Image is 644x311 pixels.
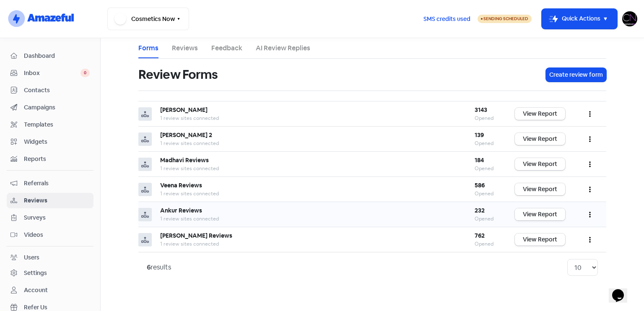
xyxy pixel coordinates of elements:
[147,262,171,272] div: results
[160,131,212,139] b: [PERSON_NAME] 2
[475,215,498,223] div: Opened
[160,156,209,164] b: Madhavi Reviews
[622,11,637,26] img: User
[7,250,93,265] a: Users
[160,106,208,114] b: [PERSON_NAME]
[478,14,532,24] a: Sending Scheduled
[7,134,93,150] a: Widgets
[160,165,219,172] span: 1 review sites connected
[24,253,39,262] div: Users
[24,231,90,239] span: Videos
[160,207,202,214] b: Ankur Reviews
[475,106,487,114] b: 3143
[475,165,498,172] div: Opened
[475,190,498,197] div: Opened
[7,265,93,281] a: Settings
[7,282,93,298] a: Account
[24,86,90,95] span: Contacts
[211,43,242,53] a: Feedback
[24,269,47,277] div: Settings
[7,176,93,191] a: Referrals
[24,69,80,78] span: Inbox
[609,277,636,303] iframe: chat widget
[475,156,484,164] b: 184
[7,48,93,64] a: Dashboard
[7,227,93,243] a: Videos
[24,179,90,188] span: Referrals
[416,14,478,23] a: SMS credits used
[7,117,93,132] a: Templates
[475,131,484,139] b: 139
[80,69,90,77] span: 0
[24,286,48,295] div: Account
[542,9,617,29] button: Quick Actions
[515,133,565,145] a: View Report
[138,43,158,53] a: Forms
[24,52,90,60] span: Dashboard
[7,100,93,115] a: Campaigns
[475,240,498,248] div: Opened
[24,155,90,163] span: Reports
[7,210,93,225] a: Surveys
[423,15,470,23] span: SMS credits used
[7,151,93,167] a: Reports
[160,241,219,247] span: 1 review sites connected
[24,137,90,146] span: Widgets
[546,68,606,82] button: Create review form
[7,193,93,208] a: Reviews
[515,183,565,195] a: View Report
[147,263,151,272] strong: 6
[107,8,189,30] button: Cosmetics Now
[138,61,218,88] h1: Review Forms
[160,140,219,147] span: 1 review sites connected
[515,233,565,246] a: View Report
[515,208,565,220] a: View Report
[24,196,90,205] span: Reviews
[160,190,219,197] span: 1 review sites connected
[160,181,202,189] b: Veena Reviews
[172,43,198,53] a: Reviews
[475,232,485,239] b: 762
[475,181,485,189] b: 586
[515,158,565,170] a: View Report
[7,65,93,81] a: Inbox 0
[160,215,219,222] span: 1 review sites connected
[256,43,310,53] a: AI Review Replies
[475,140,498,147] div: Opened
[475,114,498,122] div: Opened
[7,83,93,98] a: Contacts
[475,207,485,214] b: 232
[515,108,565,120] a: View Report
[24,213,90,222] span: Surveys
[483,16,528,21] span: Sending Scheduled
[24,103,90,112] span: Campaigns
[24,120,90,129] span: Templates
[160,115,219,122] span: 1 review sites connected
[160,232,232,239] b: [PERSON_NAME] Reviews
